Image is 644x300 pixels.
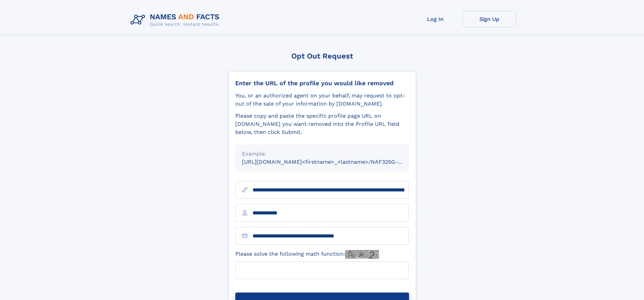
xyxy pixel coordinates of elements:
[408,11,462,27] a: Log In
[242,159,422,165] small: [URL][DOMAIN_NAME]<firstname>_<lastname>/NAF325G-xxxxxxxx
[128,11,225,29] img: Logo Names and Facts
[235,79,409,87] div: Enter the URL of the profile you would like removed
[242,150,402,158] div: Example:
[462,11,517,27] a: Sign Up
[235,112,409,136] div: Please copy and paste the specific profile page URL on [DOMAIN_NAME] you want removed into the Pr...
[235,250,379,259] label: Please solve the following math function:
[235,92,409,108] div: You, or an authorized agent on your behalf, may request to opt-out of the sale of your informatio...
[228,52,416,60] div: Opt Out Request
